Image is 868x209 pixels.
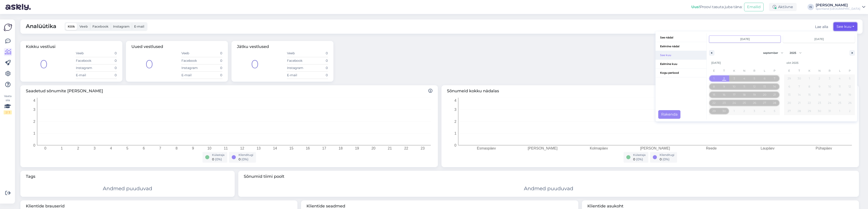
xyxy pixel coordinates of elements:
[96,57,117,64] td: 0
[26,173,229,180] span: Tags
[794,99,805,107] button: 21
[202,71,222,79] td: 0
[729,99,739,107] button: 24
[798,83,800,91] span: 7
[808,91,811,99] span: 15
[818,107,821,115] span: 30
[656,69,706,77] span: Kogu periood
[663,157,670,161] span: ( 0 %)
[371,146,376,150] tspan: 20
[524,185,573,192] div: Andmed puuduvad
[113,24,130,28] span: Instagram
[691,4,742,10] div: Proovi tasuta juba täna:
[723,99,726,107] span: 23
[656,60,706,69] button: Eelmine kuu
[788,91,791,99] span: 13
[743,83,745,91] span: 11
[739,67,750,74] span: N
[815,99,825,107] button: 23
[240,146,244,150] tspan: 12
[825,74,835,83] button: 3
[769,99,780,107] button: 28
[759,74,770,83] button: 6
[839,74,841,83] span: 4
[287,71,307,79] td: E-mail
[640,146,670,150] tspan: [PERSON_NAME]
[33,119,35,123] tspan: 2
[784,91,794,99] button: 13
[339,146,343,150] tspan: 18
[816,7,860,11] div: Sportland [GEOGRAPHIC_DATA]
[4,23,12,32] img: Askly Logo
[733,74,735,83] span: 3
[749,99,759,107] button: 26
[80,24,88,28] span: Veeb
[709,67,719,74] span: E
[719,99,729,107] button: 23
[749,91,759,99] button: 19
[712,99,716,107] span: 22
[773,91,776,99] span: 21
[849,74,851,83] span: 5
[809,74,810,83] span: 1
[759,67,770,74] span: L
[709,107,719,115] button: 29
[660,153,674,157] div: Klienditugi
[447,88,854,94] span: Sõnumeid kokku nädalas
[769,74,780,83] button: 7
[723,83,725,91] span: 9
[788,107,791,115] span: 27
[754,74,755,83] span: 5
[76,57,96,64] td: Facebook
[815,24,828,30] button: Lae alla
[96,50,117,57] td: 0
[825,67,835,74] span: R
[44,146,46,150] tspan: 0
[192,146,194,150] tspan: 9
[94,146,96,150] tspan: 3
[244,173,854,180] span: Sõnumid tiimi poolt
[287,57,307,64] td: Facebook
[753,91,756,99] span: 19
[307,64,328,71] td: 0
[815,107,825,115] button: 30
[273,146,277,150] tspan: 14
[759,99,770,107] button: 27
[528,146,558,150] tspan: [PERSON_NAME]
[753,99,756,107] span: 26
[61,146,63,150] tspan: 1
[237,44,269,49] span: Jätku vestlused
[773,83,776,91] span: 14
[251,55,259,73] div: 0
[307,71,328,79] td: 0
[804,107,815,115] button: 29
[454,119,456,123] tspan: 2
[816,3,860,7] div: [PERSON_NAME]
[176,146,178,150] tspan: 8
[828,99,831,107] span: 24
[838,91,841,99] span: 18
[719,107,729,115] button: 30
[848,99,851,107] span: 26
[749,74,759,83] button: 5
[819,74,820,83] span: 2
[739,91,750,99] button: 18
[798,91,801,99] span: 14
[773,99,776,107] span: 28
[131,44,163,49] span: Uued vestlused
[763,91,766,99] span: 20
[709,59,780,67] div: [DATE]
[825,91,835,99] button: 17
[307,57,328,64] td: 0
[306,146,310,150] tspan: 16
[76,71,96,79] td: E-mail
[845,67,855,74] span: P
[714,74,714,83] span: 1
[709,36,781,43] input: Early
[808,4,814,10] div: IS
[804,91,815,99] button: 15
[719,91,729,99] button: 16
[788,83,790,91] span: 6
[769,91,780,99] button: 21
